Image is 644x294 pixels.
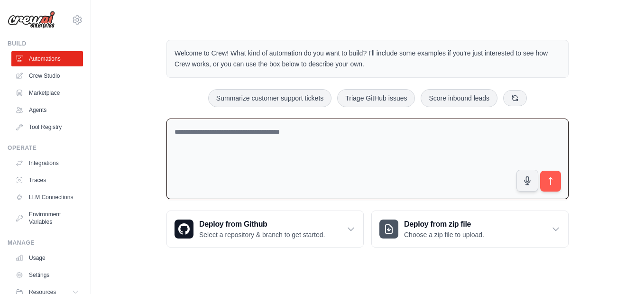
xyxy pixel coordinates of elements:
button: Summarize customer support tickets [208,89,331,107]
a: Automations [11,51,83,66]
a: Traces [11,173,83,188]
iframe: Chat Widget [597,248,644,294]
div: Operate [8,144,83,152]
a: Agents [11,102,83,118]
div: Widget de chat [597,248,644,294]
a: Usage [11,250,83,266]
a: Integrations [11,156,83,171]
p: Choose a zip file to upload. [404,230,484,239]
a: Tool Registry [11,119,83,135]
button: Triage GitHub issues [337,89,415,107]
h3: Deploy from zip file [404,219,484,230]
a: LLM Connections [11,190,83,205]
button: Score inbound leads [421,89,497,107]
a: Settings [11,267,83,283]
a: Marketplace [11,85,83,101]
div: Build [8,40,83,47]
p: Select a repository & branch to get started. [199,230,325,239]
div: Manage [8,239,83,247]
p: Welcome to Crew! What kind of automation do you want to build? I'll include some examples if you'... [175,48,561,70]
h3: Deploy from Github [199,219,325,230]
img: Logo [8,11,55,29]
a: Environment Variables [11,207,83,230]
a: Crew Studio [11,68,83,83]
